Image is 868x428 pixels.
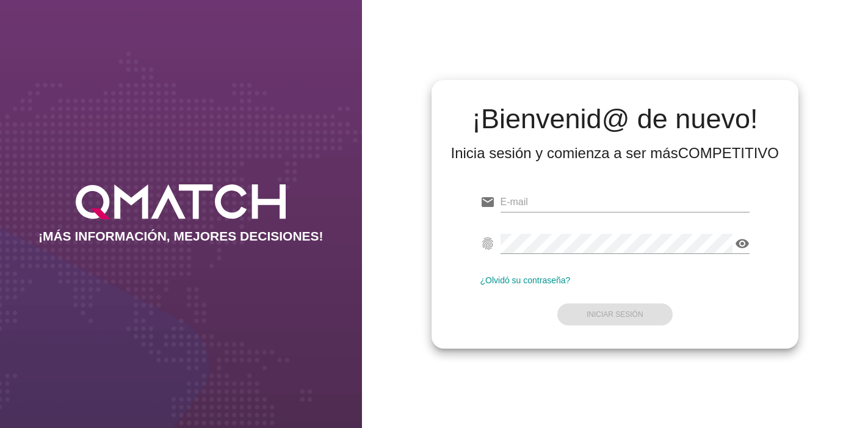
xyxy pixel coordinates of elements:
i: visibility [735,236,750,251]
strong: COMPETITIVO [678,145,779,161]
input: E-mail [501,192,750,212]
h2: ¡Bienvenid@ de nuevo! [451,104,779,134]
div: Inicia sesión y comienza a ser más [451,143,779,163]
h2: ¡MÁS INFORMACIÓN, MEJORES DECISIONES! [38,229,324,244]
i: fingerprint [480,236,495,251]
i: email [480,195,495,209]
a: ¿Olvidó su contraseña? [480,275,571,285]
